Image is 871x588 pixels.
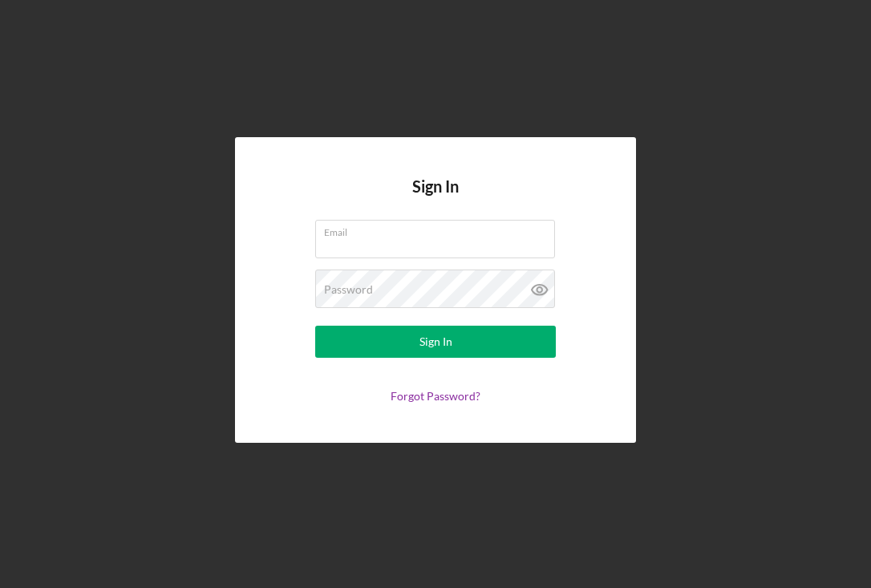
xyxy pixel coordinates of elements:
[419,326,452,358] div: Sign In
[412,177,459,220] h4: Sign In
[324,283,373,296] label: Password
[324,221,555,238] label: Email
[315,326,556,358] button: Sign In
[391,389,480,403] a: Forgot Password?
